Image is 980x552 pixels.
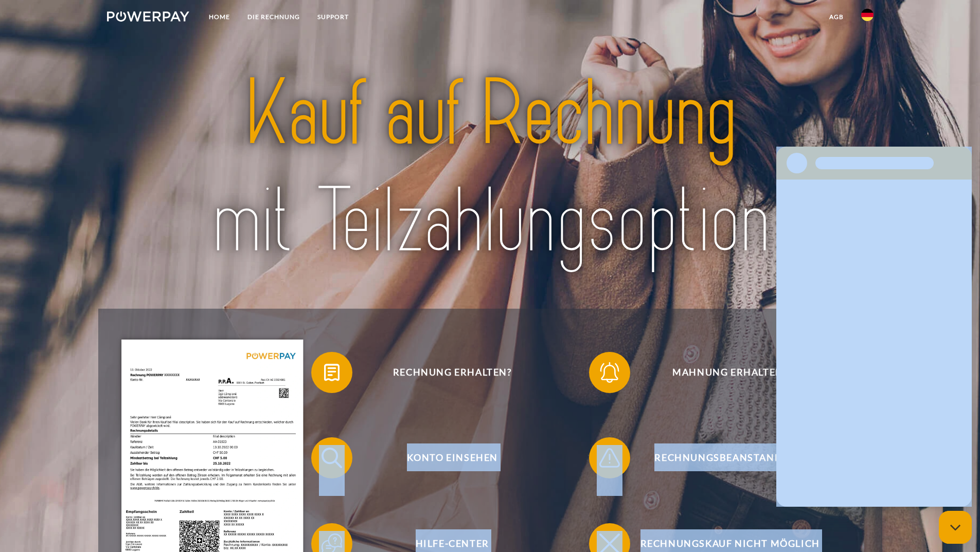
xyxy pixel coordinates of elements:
a: Home [200,8,239,26]
button: Konto einsehen [311,437,579,478]
img: qb_search.svg [319,445,345,471]
img: title-powerpay_de.svg [145,55,835,280]
span: Konto einsehen [326,437,578,478]
img: qb_bell.svg [597,360,622,385]
a: agb [821,8,852,26]
button: Rechnungsbeanstandung [589,437,857,478]
span: Rechnungsbeanstandung [604,437,856,478]
iframe: Schaltfläche zum Öffnen des Messaging-Fensters [939,511,972,544]
img: logo-powerpay-white.svg [107,11,190,22]
img: qb_bill.svg [319,360,345,385]
a: DIE RECHNUNG [239,8,309,26]
img: de [861,9,874,21]
iframe: Messaging-Fenster [776,147,972,507]
button: Mahnung erhalten? [589,352,857,393]
span: Rechnung erhalten? [326,352,578,393]
span: Mahnung erhalten? [604,352,856,393]
a: SUPPORT [309,8,358,26]
button: Rechnung erhalten? [311,352,579,393]
img: qb_warning.svg [597,445,622,471]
